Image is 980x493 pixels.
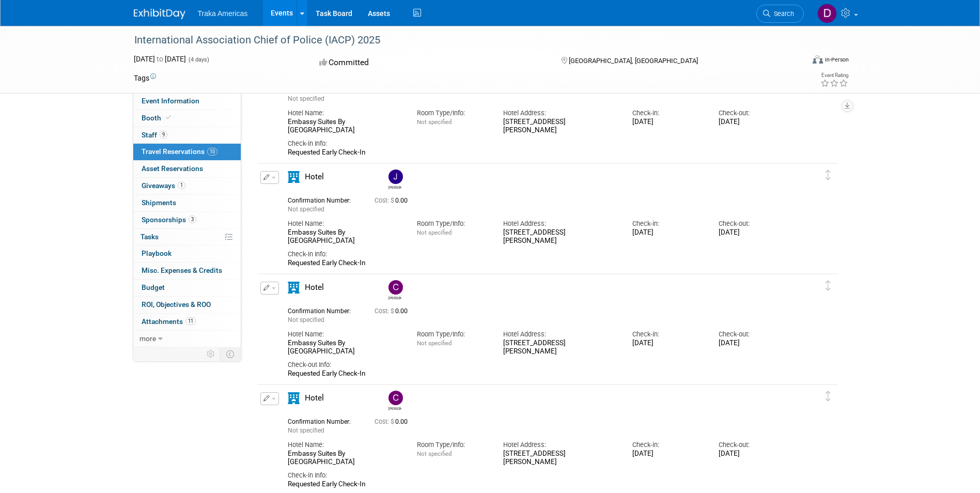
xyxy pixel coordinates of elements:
[719,219,789,228] div: Check-out:
[220,347,241,361] td: Toggle Event Tabs
[142,198,176,207] span: Shipments
[503,440,617,450] div: Hotel Address:
[141,233,159,241] span: Tasks
[375,307,412,315] span: 0.00
[817,4,837,23] img: Dorothy Pecoraro
[417,440,488,450] div: Room Type/Info:
[133,161,241,177] a: Asset Reservations
[503,219,617,228] div: Hotel Address:
[503,450,617,467] div: [STREET_ADDRESS][PERSON_NAME]
[826,281,831,291] i: Click and drag to move item
[719,339,789,348] div: [DATE]
[133,144,241,160] a: Travel Reservations10
[388,184,401,190] div: Jamie Saenz
[375,197,395,204] span: Cost: $
[388,405,401,411] div: Craig Newell
[288,206,324,213] span: Not specified
[133,331,241,347] a: more
[288,427,324,434] span: Not specified
[756,5,804,23] a: Search
[632,109,703,118] div: Check-in:
[142,317,196,326] span: Attachments
[133,229,241,245] a: Tasks
[417,340,452,347] span: Not specified
[142,266,222,274] span: Misc. Expenses & Credits
[388,280,403,295] img: Chris Obarski
[288,228,401,246] div: Embassy Suites By [GEOGRAPHIC_DATA]
[569,57,698,65] span: [GEOGRAPHIC_DATA], [GEOGRAPHIC_DATA]
[133,212,241,228] a: Sponsorships3
[134,55,186,63] span: [DATE] [DATE]
[142,283,165,291] span: Budget
[288,339,401,357] div: Embassy Suites By [GEOGRAPHIC_DATA]
[820,73,848,78] div: Event Rating
[503,330,617,339] div: Hotel Address:
[198,9,248,18] span: Traka Americas
[133,280,241,296] a: Budget
[288,109,401,118] div: Hotel Name:
[503,109,617,118] div: Hotel Address:
[386,170,404,190] div: Jamie Saenz
[288,480,790,489] div: Requested Early Check-In
[719,109,789,118] div: Check-out:
[632,118,703,127] div: [DATE]
[288,118,401,135] div: Embassy Suites By [GEOGRAPHIC_DATA]
[503,339,617,357] div: [STREET_ADDRESS][PERSON_NAME]
[305,283,324,292] span: Hotel
[166,115,171,120] i: Booth reservation complete
[288,171,300,183] i: Hotel
[288,415,359,426] div: Confirmation Number:
[417,118,452,126] span: Not specified
[813,55,823,64] img: Format-Inperson.png
[142,131,167,139] span: Staff
[134,73,156,83] td: Tags
[503,118,617,135] div: [STREET_ADDRESS][PERSON_NAME]
[388,170,403,184] img: Jamie Saenz
[142,215,196,224] span: Sponsorships
[316,54,545,72] div: Committed
[388,295,401,300] div: Chris Obarski
[305,172,324,181] span: Hotel
[139,334,156,343] span: more
[288,250,790,259] div: Check-in Info:
[189,215,196,223] span: 3
[133,245,241,262] a: Playbook
[417,229,452,236] span: Not specified
[288,282,300,294] i: Hotel
[743,54,849,69] div: Event Format
[288,392,300,404] i: Hotel
[155,55,165,63] span: to
[288,139,790,148] div: Check-in Info:
[133,314,241,330] a: Attachments11
[388,391,403,405] img: Craig Newell
[207,148,217,156] span: 10
[417,109,488,118] div: Room Type/Info:
[288,369,790,378] div: Requested Early Check-In
[133,297,241,313] a: ROI, Objectives & ROO
[719,228,789,237] div: [DATE]
[719,118,789,127] div: [DATE]
[386,280,404,300] div: Chris Obarski
[133,93,241,110] a: Event Information
[719,450,789,458] div: [DATE]
[632,440,703,450] div: Check-in:
[142,300,211,309] span: ROI, Objectives & ROO
[133,263,241,279] a: Misc. Expenses & Credits
[417,450,452,457] span: Not specified
[133,195,241,211] a: Shipments
[133,178,241,194] a: Giveaways1
[202,347,220,361] td: Personalize Event Tab Strip
[134,9,185,19] img: ExhibitDay
[142,249,172,257] span: Playbook
[632,450,703,458] div: [DATE]
[719,440,789,450] div: Check-out:
[142,97,199,105] span: Event Information
[632,330,703,339] div: Check-in:
[178,181,185,189] span: 1
[503,228,617,246] div: [STREET_ADDRESS][PERSON_NAME]
[826,170,831,180] i: Click and drag to move item
[375,418,395,425] span: Cost: $
[133,110,241,127] a: Booth
[288,304,359,315] div: Confirmation Number:
[375,418,412,425] span: 0.00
